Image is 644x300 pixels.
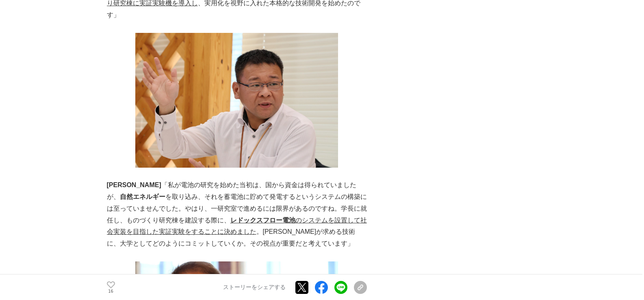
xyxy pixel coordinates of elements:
strong: 自然エネルギー [120,193,165,200]
p: 16 [107,289,115,293]
p: ストーリーをシェアする [223,284,286,291]
u: レドックスフロー電池 [230,217,295,224]
strong: [PERSON_NAME] [107,181,161,188]
img: thumbnail_e7823e20-733c-11f0-9e36-f748d2f68c38.JPG [135,33,338,168]
p: 「私が電池の研究を始めた当初は、国から資金は得られていましたが、 を取り込み、それを蓄電池に貯めて発電するというシステムの構築には至っていませんでした。やはり、一研究室で進めるには限界があるので... [107,179,367,250]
